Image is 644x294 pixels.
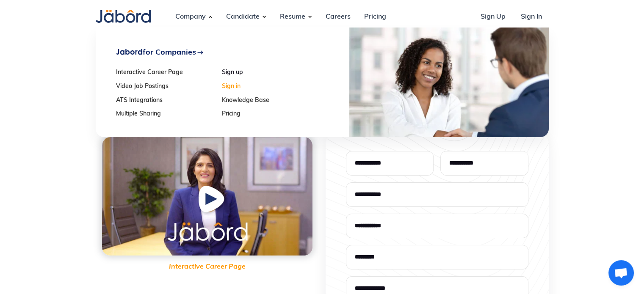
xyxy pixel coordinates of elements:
[219,5,266,28] div: Candidate
[169,5,213,28] div: Company
[116,97,216,104] a: ATS Integrations
[96,10,151,23] img: Jabord Candidate
[116,47,143,56] span: Jabord
[273,5,312,28] div: Resume
[196,184,229,217] img: Play Button
[197,49,204,56] div: east
[222,97,322,104] a: Knowledge Base
[116,69,216,77] a: Interactive Career Page
[116,111,216,118] a: Multiple Sharing
[222,83,322,91] a: Sign in
[349,27,549,137] img: Company Signup
[102,137,312,256] a: open lightbox
[96,262,319,272] div: Interactive Career Page
[222,111,322,118] a: Pricing
[96,27,549,137] nav: Company
[514,5,548,28] a: Sign In
[357,5,393,28] a: Pricing
[116,48,196,57] div: for Companies
[116,48,322,57] a: Jabordfor Companieseast
[473,5,512,28] a: Sign Up
[608,260,634,286] a: Open chat
[319,5,357,28] a: Careers
[116,83,216,91] a: Video Job Postings
[102,137,312,256] img: Company Career Page
[222,69,322,77] a: Sign up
